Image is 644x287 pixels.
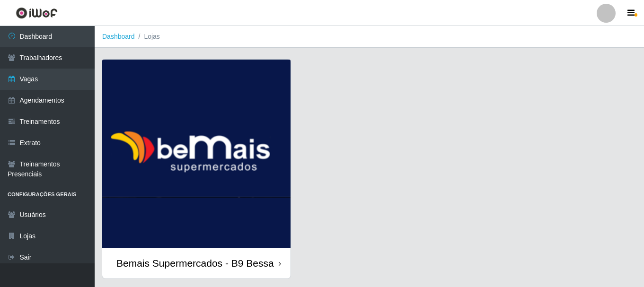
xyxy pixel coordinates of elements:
a: Dashboard [102,33,135,40]
div: Bemais Supermercados - B9 Bessa [116,257,274,269]
nav: breadcrumb [95,26,644,48]
li: Lojas [135,32,160,42]
img: CoreUI Logo [16,7,58,19]
a: Bemais Supermercados - B9 Bessa [102,60,291,278]
img: cardImg [102,60,291,248]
